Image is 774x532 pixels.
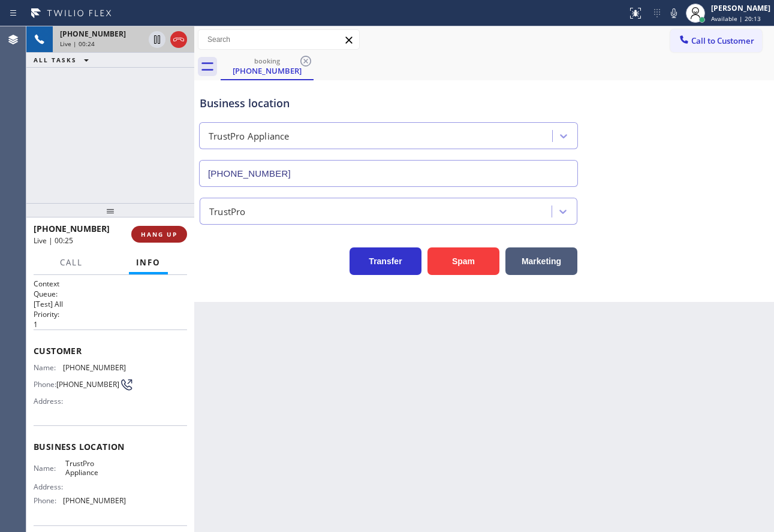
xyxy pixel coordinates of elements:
div: TrustPro Appliance [209,129,290,143]
span: [PHONE_NUMBER] [60,29,126,39]
span: Info [136,257,161,268]
button: Marketing [505,247,577,275]
span: HANG UP [141,230,177,238]
div: Business location [200,95,577,111]
button: Call [53,251,90,274]
h1: Context [34,279,187,289]
input: Phone Number [199,160,578,187]
span: ALL TASKS [34,56,77,64]
div: booking [222,56,312,65]
h2: Queue: [34,289,187,299]
div: [PERSON_NAME] [711,3,770,13]
span: Business location [34,441,187,452]
button: Hold Customer [149,31,165,48]
button: Transfer [350,247,421,275]
button: Spam [427,247,499,275]
span: Call to Customer [691,35,754,46]
button: ALL TASKS [26,53,101,67]
p: 1 [34,319,187,330]
span: Address: [34,482,65,491]
span: [PHONE_NUMBER] [63,363,126,372]
span: TrustPro Appliance [65,459,125,477]
div: TrustPro [209,204,246,218]
span: [PHONE_NUMBER] [34,223,110,234]
span: Customer [34,345,187,356]
span: Live | 00:25 [34,235,73,246]
h2: Priority: [34,309,187,319]
span: Phone: [34,496,63,505]
div: (215) 459-8247 [222,53,312,79]
span: Address: [34,397,65,406]
button: Call to Customer [670,29,762,52]
span: Name: [34,464,65,473]
span: Phone: [34,380,56,389]
span: [PHONE_NUMBER] [63,496,126,505]
span: Name: [34,363,63,372]
button: HANG UP [131,226,187,243]
button: Mute [665,5,682,22]
button: Info [129,251,168,274]
span: [PHONE_NUMBER] [56,380,119,389]
span: Call [60,257,83,268]
span: Available | 20:13 [711,14,761,23]
div: [PHONE_NUMBER] [222,65,312,76]
p: [Test] All [34,299,187,309]
span: Live | 00:24 [60,40,95,48]
button: Hang up [170,31,187,48]
input: Search [198,30,359,49]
